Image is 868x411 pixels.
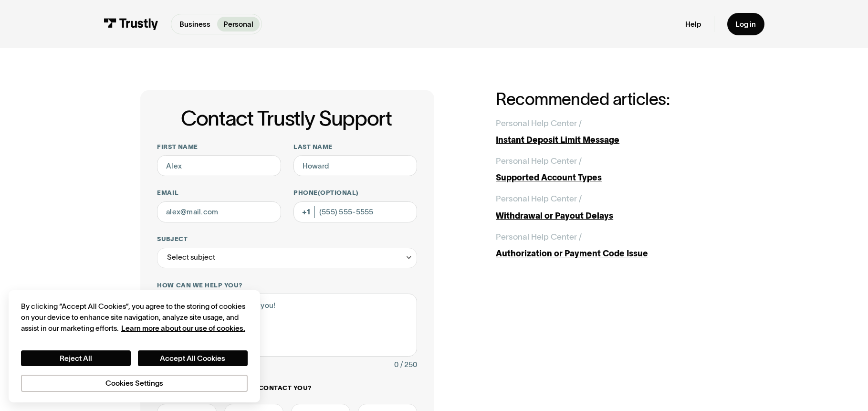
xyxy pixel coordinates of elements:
button: Cookies Settings [21,375,248,392]
a: More information about your privacy, opens in a new tab [121,324,245,332]
label: Last name [293,143,417,151]
img: Trustly Logo [104,18,158,30]
div: By clicking “Accept All Cookies”, you agree to the storing of cookies on your device to enhance s... [21,301,248,334]
a: Log in [727,13,764,35]
input: (555) 555-5555 [293,201,417,222]
div: Select subject [157,248,417,269]
input: alex@mail.com [157,201,281,222]
div: Personal Help Center / [496,117,582,129]
div: Instant Deposit Limit Message [496,134,728,146]
label: First name [157,143,281,151]
label: How can we help you? [157,281,417,290]
button: Reject All [21,350,131,366]
button: Accept All Cookies [138,350,248,366]
a: Business [173,17,217,32]
div: Personal Help Center / [496,192,582,205]
a: Personal Help Center /Instant Deposit Limit Message [496,117,728,147]
span: (Optional) [318,189,359,196]
div: / 250 [400,358,417,371]
div: Supported Account Types [496,171,728,184]
a: Personal [217,17,260,32]
div: Select subject [167,251,215,263]
p: Business [179,19,210,30]
div: Withdrawal or Payout Delays [496,210,728,222]
div: Authorization or Payment Code Issue [496,247,728,260]
div: Privacy [21,301,248,392]
h1: Contact Trustly Support [155,107,417,130]
h2: Recommended articles: [496,90,728,109]
input: Alex [157,155,281,176]
div: 0 [394,358,398,371]
input: Howard [293,155,417,176]
div: Personal Help Center / [496,231,582,243]
a: Personal Help Center /Authorization or Payment Code Issue [496,231,728,260]
a: Personal Help Center /Withdrawal or Payout Delays [496,192,728,222]
div: Cookie banner [9,290,260,403]
a: Personal Help Center /Supported Account Types [496,155,728,184]
p: Personal [223,19,253,30]
label: Subject [157,235,417,243]
label: How would you like us to contact you? [157,384,417,392]
label: Phone [293,189,417,197]
a: Help [685,20,701,29]
label: Email [157,189,281,197]
div: Log in [735,20,756,29]
div: Personal Help Center / [496,155,582,167]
